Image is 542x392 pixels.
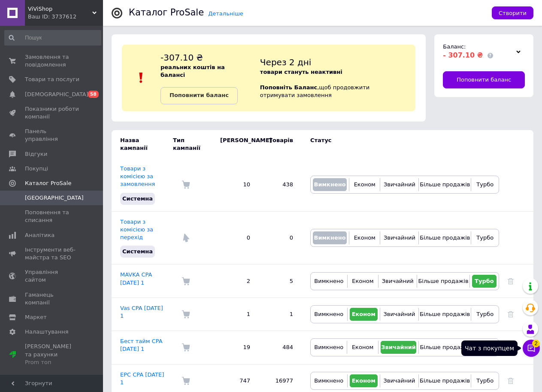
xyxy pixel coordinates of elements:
[25,246,79,261] span: Інструменти веб-майстра та SEO
[28,5,92,13] span: ViViShop
[381,275,415,288] button: Звичайний
[260,84,317,91] b: Поповніть Баланс
[25,91,88,98] span: [DEMOGRAPHIC_DATA]
[112,130,173,158] td: Назва кампанії
[120,305,163,319] a: Vas CPA [DATE] 1
[25,359,79,366] div: Prom топ
[421,178,469,191] button: Більше продажів
[352,377,375,384] span: Економ
[313,178,347,191] button: Вимкнено
[523,340,540,357] button: Чат з покупцем2
[382,308,416,321] button: Звичайний
[25,343,79,366] span: [PERSON_NAME] та рахунки
[314,181,345,188] span: Вимкнено
[419,275,467,288] button: Більше продажів
[421,308,469,321] button: Більше продажів
[351,231,378,244] button: Економ
[350,374,378,387] button: Економ
[122,248,153,255] span: Системна
[28,13,103,21] div: Ваш ID: 3737612
[314,311,343,317] span: Вимкнено
[212,331,259,364] td: 19
[499,10,527,16] span: Створити
[313,275,345,288] button: Вимкнено
[182,234,190,242] img: Комісія за перехід
[381,341,417,354] button: Звичайний
[182,377,190,385] img: Комісія за замовлення
[120,165,155,187] a: Товари з комісією за замовлення
[182,180,190,189] img: Комісія за замовлення
[135,71,148,84] img: :exclamation:
[313,231,347,244] button: Вимкнено
[302,130,499,158] td: Статус
[25,128,79,143] span: Панель управління
[25,179,71,187] span: Каталог ProSale
[173,130,212,158] td: Тип кампанії
[313,374,345,387] button: Вимкнено
[472,275,497,288] button: Турбо
[352,344,373,350] span: Економ
[182,277,190,286] img: Комісія за замовлення
[532,337,540,345] span: 2
[351,178,378,191] button: Економ
[259,298,302,331] td: 1
[25,194,84,202] span: [GEOGRAPHIC_DATA]
[260,69,342,75] b: товари стануть неактивні
[473,178,497,191] button: Турбо
[182,343,190,352] img: Комісія за замовлення
[212,130,259,158] td: [PERSON_NAME]
[384,234,415,241] span: Звичайний
[352,311,375,317] span: Економ
[160,64,225,78] b: реальних коштів на балансі
[461,340,518,356] div: Чат з покупцем
[259,331,302,364] td: 484
[120,271,152,286] a: MAVKA CPA [DATE] 1
[354,181,375,188] span: Економ
[259,130,302,158] td: Товарів
[457,76,511,84] span: Поповнити баланс
[88,91,99,98] span: 58
[212,158,259,211] td: 10
[443,51,483,59] span: - 307.10 ₴
[212,211,259,264] td: 0
[182,310,190,319] img: Комісія за замовлення
[25,53,79,69] span: Замовлення та повідомлення
[349,341,375,354] button: Економ
[508,278,514,284] a: Видалити
[382,231,416,244] button: Звичайний
[420,234,470,241] span: Більше продажів
[383,311,415,317] span: Звичайний
[475,278,494,284] span: Турбо
[508,311,514,317] a: Видалити
[350,275,376,288] button: Економ
[25,76,79,83] span: Товари та послуги
[382,178,416,191] button: Звичайний
[25,291,79,307] span: Гаманець компанії
[421,374,469,387] button: Більше продажів
[259,211,302,264] td: 0
[25,105,79,121] span: Показники роботи компанії
[476,181,494,188] span: Турбо
[260,52,415,104] div: , щоб продовжити отримувати замовлення
[259,264,302,298] td: 5
[25,268,79,284] span: Управління сайтом
[260,57,312,67] span: Через 2 дні
[418,278,468,284] span: Більше продажів
[120,371,164,386] a: ЕРС CPA [DATE] 1
[421,231,469,244] button: Більше продажів
[476,234,494,241] span: Турбо
[160,52,203,63] span: -307.10 ₴
[25,313,47,321] span: Маркет
[259,158,302,211] td: 438
[473,374,497,387] button: Турбо
[208,10,243,17] a: Детальніше
[314,234,345,241] span: Вимкнено
[212,264,259,298] td: 2
[508,377,514,384] a: Видалити
[4,30,101,46] input: Пошук
[170,92,229,98] b: Поповнити баланс
[473,308,497,321] button: Турбо
[25,165,48,173] span: Покупці
[120,219,153,240] a: Товари з комісією за перехід
[421,341,469,354] button: Більше продажів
